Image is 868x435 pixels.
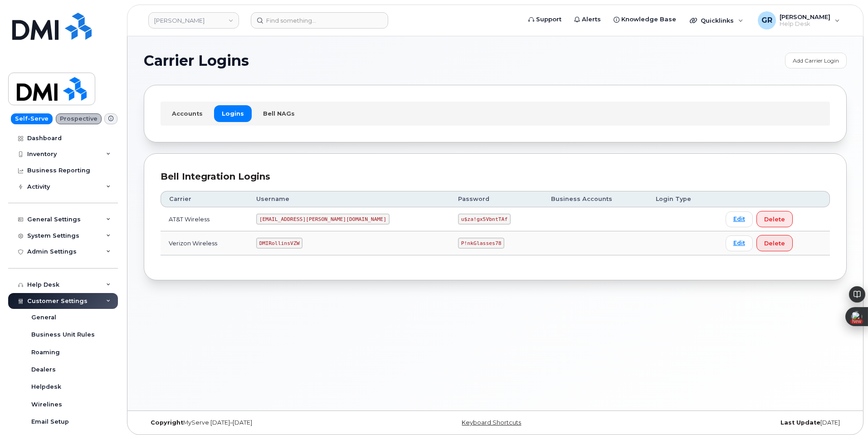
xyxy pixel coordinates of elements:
[726,235,753,251] a: Edit
[785,53,847,68] a: Add Carrier Login
[458,238,504,249] code: P!nkGlasses78
[161,170,830,183] div: Bell Integration Logins
[151,419,183,426] strong: Copyright
[144,54,249,68] span: Carrier Logins
[164,105,210,122] a: Accounts
[462,419,521,426] a: Keyboard Shortcuts
[543,191,648,207] th: Business Accounts
[756,211,793,227] button: Delete
[648,191,717,207] th: Login Type
[764,239,785,248] span: Delete
[780,419,820,426] strong: Last Update
[612,419,847,426] div: [DATE]
[161,231,248,255] td: Verizon Wireless
[214,105,252,122] a: Logins
[144,419,378,426] div: MyServe [DATE]–[DATE]
[256,238,302,249] code: DMIRollinsVZW
[256,214,390,225] code: [EMAIL_ADDRESS][PERSON_NAME][DOMAIN_NAME]
[450,191,543,207] th: Password
[255,105,302,122] a: Bell NAGs
[248,191,450,207] th: Username
[726,211,753,227] a: Edit
[161,191,248,207] th: Carrier
[161,207,248,231] td: AT&T Wireless
[458,214,511,225] code: u$za!gx5VbntTAf
[764,215,785,224] span: Delete
[756,235,793,251] button: Delete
